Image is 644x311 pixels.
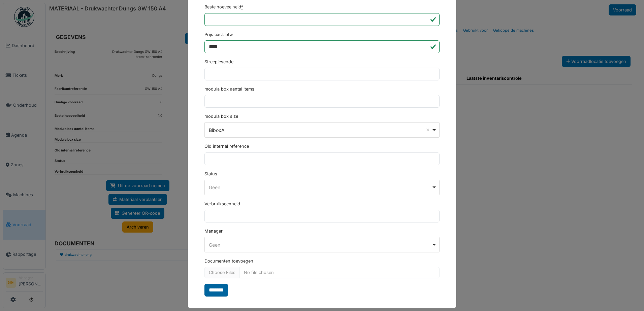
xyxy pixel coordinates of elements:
[204,228,223,234] label: Manager
[204,59,233,65] label: Streepjescode
[241,4,243,9] abbr: Verplicht
[209,127,431,134] div: BiboxA
[204,258,253,264] label: Documenten toevoegen
[204,113,238,119] label: modula box size
[204,143,249,149] label: Old internal reference
[204,4,243,10] label: Bestelhoeveelheid
[424,127,431,133] button: Remove item: 'BiboxA'
[204,86,254,92] label: modula box aantal items
[209,241,431,248] div: Geen
[204,201,240,207] label: Verbruikseenheid
[204,31,233,38] label: Prijs excl. btw
[209,184,431,191] div: Geen
[204,171,217,177] label: Status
